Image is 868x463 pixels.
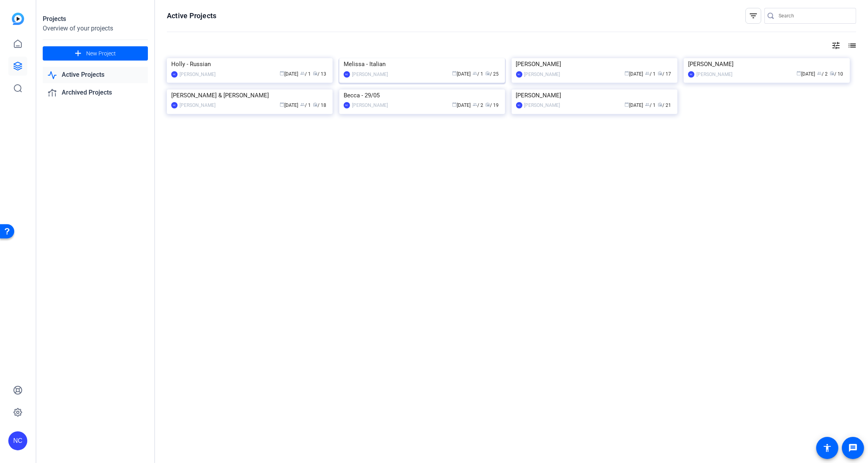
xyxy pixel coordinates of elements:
span: / 19 [485,102,499,108]
div: NC [516,71,522,78]
span: / 2 [817,71,828,77]
div: [PERSON_NAME] [524,101,560,109]
span: calendar_today [452,71,457,76]
span: radio [313,102,318,107]
mat-icon: tune [831,41,841,50]
span: radio [313,71,318,76]
div: NC [688,71,694,78]
span: calendar_today [797,71,802,76]
div: [PERSON_NAME] & [PERSON_NAME] [171,89,328,101]
span: group [645,102,650,107]
span: / 1 [300,102,311,108]
span: / 21 [658,102,671,108]
input: Search [779,11,850,21]
span: / 1 [300,71,311,77]
div: [PERSON_NAME] [696,70,732,78]
div: NC [171,71,178,78]
span: radio [658,71,662,76]
span: [DATE] [797,71,815,77]
div: NC [344,102,350,108]
div: NC [344,71,350,78]
div: [PERSON_NAME] [180,101,216,109]
div: Becca - 29/05 [344,89,501,101]
div: [PERSON_NAME] [524,70,560,78]
span: / 25 [485,71,499,77]
span: / 18 [313,102,326,108]
span: group [473,71,477,76]
span: [DATE] [280,102,298,108]
span: [DATE] [280,71,298,77]
a: Archived Projects [43,85,148,101]
span: / 17 [658,71,671,77]
span: New Project [86,49,116,58]
mat-icon: accessibility [823,443,832,453]
span: group [300,71,305,76]
span: calendar_today [452,102,457,107]
h1: Active Projects [167,11,216,21]
span: group [645,71,650,76]
span: calendar_today [280,102,284,107]
div: Overview of your projects [43,24,148,33]
span: group [473,102,477,107]
span: / 2 [473,102,483,108]
span: / 1 [645,71,656,77]
span: [DATE] [452,71,471,77]
span: group [300,102,305,107]
span: / 10 [830,71,843,77]
button: New Project [43,46,148,61]
span: / 13 [313,71,326,77]
div: Holly - Russian [171,58,328,70]
span: [DATE] [624,71,643,77]
div: [PERSON_NAME] [516,58,673,70]
span: / 1 [645,102,656,108]
mat-icon: message [848,443,858,453]
div: [PERSON_NAME] [180,70,216,78]
span: [DATE] [624,102,643,108]
span: radio [485,71,490,76]
div: Melissa - Italian [344,58,501,70]
div: NC [516,102,522,108]
div: Projects [43,14,148,24]
mat-icon: add [73,49,83,59]
span: calendar_today [280,71,284,76]
span: calendar_today [624,71,629,76]
span: radio [658,102,662,107]
img: blue-gradient.svg [12,13,24,25]
span: [DATE] [452,102,471,108]
span: radio [485,102,490,107]
div: [PERSON_NAME] [688,58,845,70]
span: calendar_today [624,102,629,107]
mat-icon: list [847,41,856,50]
span: / 1 [473,71,483,77]
span: group [817,71,822,76]
div: [PERSON_NAME] [352,101,388,109]
div: [PERSON_NAME] [516,89,673,101]
a: Active Projects [43,67,148,83]
span: radio [830,71,835,76]
div: [PERSON_NAME] [352,70,388,78]
mat-icon: filter_list [749,11,758,21]
div: NC [171,102,178,108]
div: NC [8,431,27,450]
